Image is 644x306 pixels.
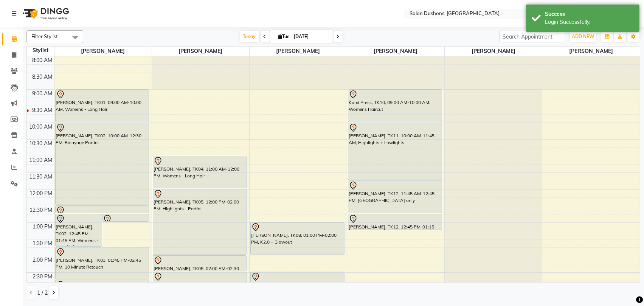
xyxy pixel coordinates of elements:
div: [PERSON_NAME], TK02, 12:45 PM-01:00 PM, [GEOGRAPHIC_DATA] only [102,214,149,221]
div: 10:30 AM [28,140,54,148]
div: 8:30 AM [31,73,54,81]
div: [PERSON_NAME], TK05, 02:30 PM-03:15 PM, Trim Addon Long Hair [153,272,247,296]
div: 9:00 AM [31,90,54,98]
div: [PERSON_NAME], TK01, 09:00 AM-10:00 AM, Womens - Long Hair [56,90,149,122]
div: 10:00 AM [28,123,54,131]
span: Today [240,31,259,42]
div: Success [545,10,634,18]
input: 2025-09-02 [292,31,330,42]
div: 2:30 PM [31,273,54,281]
span: [PERSON_NAME] [542,47,640,56]
span: 1 / 2 [37,289,48,297]
span: [PERSON_NAME] [152,47,249,56]
input: Search Appointment [499,31,565,42]
div: 1:00 PM [31,223,54,231]
span: Filter Stylist [31,33,58,39]
img: logo [19,3,71,24]
div: Stylist [27,47,54,54]
button: ADD NEW [570,31,596,42]
div: 9:30 AM [31,106,54,114]
span: [PERSON_NAME] [54,47,152,56]
div: [PERSON_NAME], TK05, 12:00 PM-02:00 PM, Highlights - Partial [153,189,247,255]
div: [PERSON_NAME], TK12, 12:45 PM-01:15 PM, [PERSON_NAME] <30 Mins. [348,214,442,230]
div: 1:30 PM [31,239,54,247]
div: 8:00 AM [31,56,54,64]
span: ADD NEW [572,34,594,39]
div: [PERSON_NAME], TK05, 02:00 PM-02:30 PM, Re-touch Addon [153,256,247,271]
span: [PERSON_NAME] [250,47,347,56]
div: [PERSON_NAME], TK02, 12:30 PM-12:45 PM, Toner - addon [56,206,149,213]
div: 12:00 PM [28,190,54,197]
div: Kami Press, TK10, 09:00 AM-10:00 AM, Womens Haircut [348,90,442,122]
div: [PERSON_NAME], TK09, 02:30 PM-03:15 PM, Mens Haircut - Std [251,272,344,296]
div: 12:30 PM [28,206,54,214]
div: [PERSON_NAME], TK08, 01:00 PM-02:00 PM, K2.0 + Blowout [251,222,344,255]
div: [PERSON_NAME], TK11, 10:00 AM-11:45 AM, Highlights + Lowlights [348,123,442,180]
div: 11:00 AM [28,156,54,164]
div: Login Successfully. [545,18,634,26]
span: [PERSON_NAME] [347,47,444,56]
div: 11:30 AM [28,173,54,181]
span: [PERSON_NAME] [445,47,542,56]
div: [PERSON_NAME], TK04, 11:00 AM-12:00 PM, Womens - Long Hair [153,156,247,188]
div: [PERSON_NAME], TK02, 10:00 AM-12:30 PM, Balayage Partial [56,123,149,205]
div: [PERSON_NAME], TK03, 01:45 PM-02:45 PM, 10 Minute Retouch [56,247,149,279]
div: [PERSON_NAME], TK02, 12:45 PM-01:45 PM, Womens - Long Hair [56,214,102,246]
span: Tue [276,34,292,39]
div: [PERSON_NAME], TK03, 02:45 PM-03:30 PM, Trim Addon Long Hair [56,280,149,304]
div: [PERSON_NAME], TK12, 11:45 AM-12:45 PM, [GEOGRAPHIC_DATA] only [348,181,442,213]
div: 2:00 PM [31,256,54,264]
